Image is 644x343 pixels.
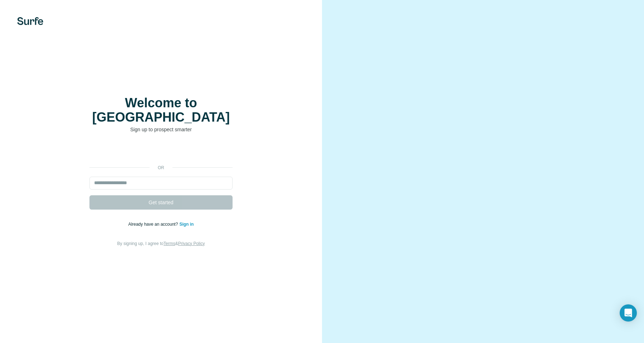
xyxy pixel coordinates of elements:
[89,126,233,133] p: Sign up to prospect smarter
[117,241,205,246] span: By signing up, I agree to &
[86,144,236,160] iframe: Bouton "Se connecter avec Google"
[128,222,180,227] span: Already have an account?
[620,304,637,322] div: Open Intercom Messenger
[17,17,43,25] img: Surfe's logo
[179,222,194,227] a: Sign in
[178,241,205,246] a: Privacy Policy
[150,165,172,171] p: or
[164,241,175,246] a: Terms
[89,96,233,124] h1: Welcome to [GEOGRAPHIC_DATA]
